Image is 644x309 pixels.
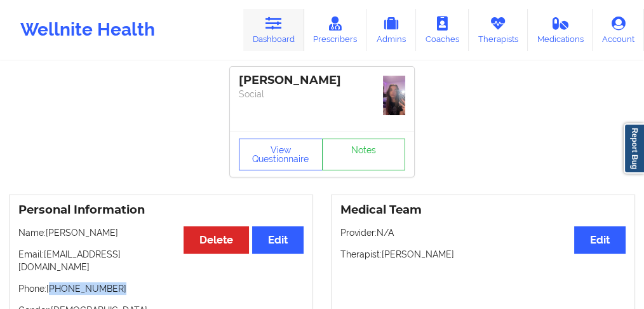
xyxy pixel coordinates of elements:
a: Therapists [469,9,528,51]
button: View Questionnaire [239,139,323,170]
a: Report Bug [624,123,644,174]
img: 6bbd58b4-bcbe-453e-aa86-031e714a9896_3d8b3fe2-743c-422d-b65a-52f001ce3bfcIMG_2470.jpeg [383,76,405,115]
h3: Medical Team [340,203,626,217]
p: Social [239,88,405,100]
p: Therapist: [PERSON_NAME] [340,248,626,261]
div: [PERSON_NAME] [239,73,405,88]
a: Notes [322,139,406,170]
a: Prescribers [304,9,367,51]
p: Phone: [PHONE_NUMBER] [18,282,304,295]
button: Delete [184,226,249,254]
p: Provider: N/A [340,226,626,239]
p: Email: [EMAIL_ADDRESS][DOMAIN_NAME] [18,248,304,273]
a: Medications [528,9,593,51]
a: Dashboard [243,9,304,51]
a: Account [593,9,644,51]
a: Admins [366,9,416,51]
button: Edit [252,226,304,254]
h3: Personal Information [18,203,304,217]
p: Name: [PERSON_NAME] [18,226,304,239]
button: Edit [574,226,626,254]
a: Coaches [416,9,469,51]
